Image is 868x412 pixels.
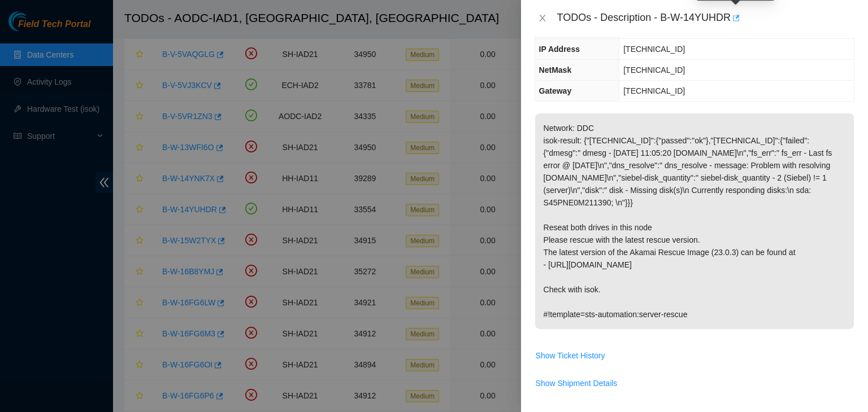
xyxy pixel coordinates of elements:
[539,86,572,95] span: Gateway
[538,14,547,23] span: close
[535,374,618,392] button: Show Shipment Details
[535,347,606,365] button: Show Ticket History
[623,65,685,74] span: [TECHNICAL_ID]
[535,113,854,329] p: Network: DDC isok-result: {"[TECHNICAL_ID]":{"passed":"ok"},"[TECHNICAL_ID]":{"failed":{"dmesg":"...
[623,45,685,54] span: [TECHNICAL_ID]
[623,86,685,95] span: [TECHNICAL_ID]
[536,377,618,389] span: Show Shipment Details
[539,45,580,54] span: IP Address
[536,349,605,362] span: Show Ticket History
[557,9,854,27] div: TODOs - Description - B-W-14YUHDR
[539,65,572,74] span: NetMask
[535,13,550,24] button: Close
